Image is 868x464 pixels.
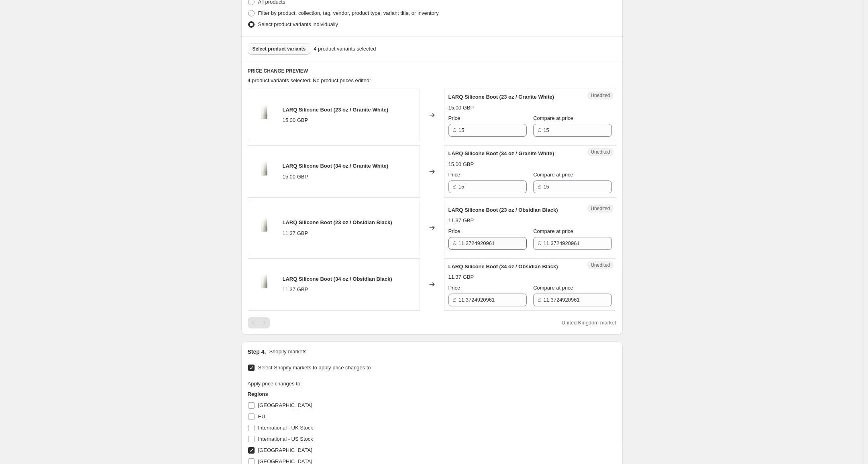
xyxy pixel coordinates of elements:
[533,172,573,178] span: Compare at price
[248,68,616,74] h6: PRICE CHANGE PREVIEW
[591,149,610,155] span: Unedited
[448,217,474,225] div: 11.37 GBP
[314,45,376,53] span: 4 product variants selected
[258,413,265,419] span: EU
[258,425,313,431] span: International - UK Stock
[283,173,308,181] div: 15.00 GBP
[258,436,313,442] span: International - US Stock
[283,229,308,237] div: 11.37 GBP
[591,205,610,212] span: Unedited
[258,10,439,16] span: Filter by product, collection, tag, vendor, product type, variant title, or inventory
[252,103,276,127] img: SBGW068A-4_80x.png
[248,317,270,328] nav: Pagination
[448,115,460,121] span: Price
[283,276,392,282] span: LARQ Silicone Boot (34 oz / Obsidian Black)
[448,160,474,168] div: 15.00 GBP
[258,365,371,371] span: Select Shopify markets to apply price changes to
[533,228,573,234] span: Compare at price
[252,272,276,296] img: SBGW068A-4_80x.png
[591,92,610,99] span: Unedited
[591,262,610,268] span: Unedited
[538,297,541,303] span: £
[448,104,474,112] div: 15.00 GBP
[448,172,460,178] span: Price
[448,273,474,281] div: 11.37 GBP
[248,348,266,356] h2: Step 4.
[248,77,371,83] span: 4 product variants selected. No product prices edited:
[453,240,456,246] span: £
[448,228,460,234] span: Price
[533,115,573,121] span: Compare at price
[453,297,456,303] span: £
[283,116,308,124] div: 15.00 GBP
[252,216,276,240] img: SBGW068A-4_80x.png
[538,184,541,190] span: £
[283,286,308,294] div: 11.37 GBP
[258,447,312,453] span: [GEOGRAPHIC_DATA]
[258,21,338,27] span: Select product variants individually
[448,94,554,100] span: LARQ Silicone Boot (23 oz / Granite White)
[252,160,276,184] img: SBGW068A-4_80x.png
[533,285,573,291] span: Compare at price
[453,184,456,190] span: £
[253,46,306,52] span: Select product variants
[269,348,306,356] p: Shopify markets
[562,320,616,326] span: United Kingdom market
[283,163,389,169] span: LARQ Silicone Boot (34 oz / Granite White)
[448,263,558,269] span: LARQ Silicone Boot (34 oz / Obsidian Black)
[448,150,554,156] span: LARQ Silicone Boot (34 oz / Granite White)
[453,127,456,133] span: £
[248,381,302,387] span: Apply price changes to:
[448,207,558,213] span: LARQ Silicone Boot (23 oz / Obsidian Black)
[448,285,460,291] span: Price
[248,43,311,55] button: Select product variants
[283,219,392,225] span: LARQ Silicone Boot (23 oz / Obsidian Black)
[538,127,541,133] span: £
[283,107,389,113] span: LARQ Silicone Boot (23 oz / Granite White)
[258,402,312,408] span: [GEOGRAPHIC_DATA]
[248,390,400,398] h3: Regions
[538,240,541,246] span: £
